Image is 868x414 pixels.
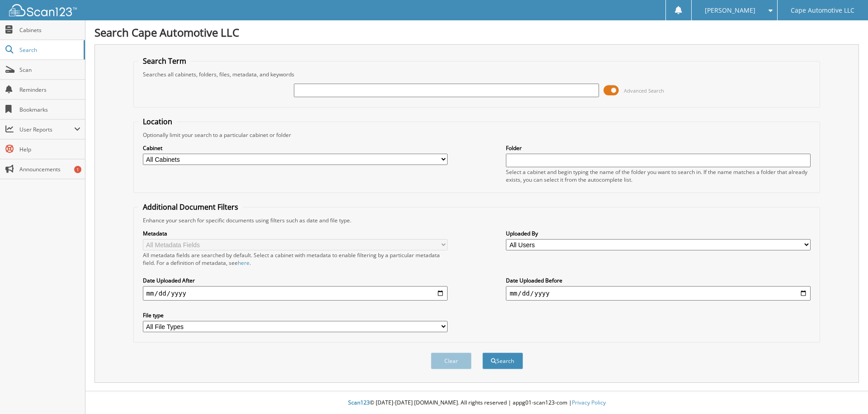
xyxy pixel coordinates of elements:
input: end [506,286,811,301]
input: start [143,286,448,301]
div: Select a cabinet and begin typing the name of the folder you want to search in. If the name match... [506,168,811,183]
div: All metadata fields are searched by default. Select a cabinet with metadata to enable filtering b... [143,251,448,267]
button: Search [482,353,523,369]
div: 1 [74,166,81,173]
span: Bookmarks [19,106,80,113]
span: Reminders [19,86,80,94]
div: Searches all cabinets, folders, files, metadata, and keywords [138,71,816,78]
div: Optionally limit your search to a particular cabinet or folder [138,131,816,139]
div: © [DATE]-[DATE] [DOMAIN_NAME]. All rights reserved | appg01-scan123-com | [85,392,868,414]
label: Date Uploaded After [143,277,448,284]
span: Cabinets [19,26,80,34]
span: User Reports [19,126,74,133]
div: Enhance your search for specific documents using filters such as date and file type. [138,216,816,224]
label: Metadata [143,230,448,237]
span: Search [19,46,79,54]
label: Folder [506,144,811,152]
legend: Location [138,117,177,127]
legend: Search Term [138,56,191,66]
span: [PERSON_NAME] [705,8,755,13]
img: scan123-logo-white.svg [9,4,77,16]
a: Privacy Policy [572,399,606,406]
span: Scan [19,66,80,74]
span: Help [19,146,80,153]
label: Cabinet [143,144,448,152]
legend: Additional Document Filters [138,202,243,212]
label: Uploaded By [506,230,811,237]
h1: Search Cape Automotive LLC [94,25,859,40]
a: here [238,259,250,267]
label: File type [143,311,448,319]
span: Announcements [19,165,80,173]
span: Advanced Search [624,87,664,94]
button: Clear [431,353,472,369]
span: Scan123 [348,399,370,406]
label: Date Uploaded Before [506,277,811,284]
span: Cape Automotive LLC [791,8,854,13]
